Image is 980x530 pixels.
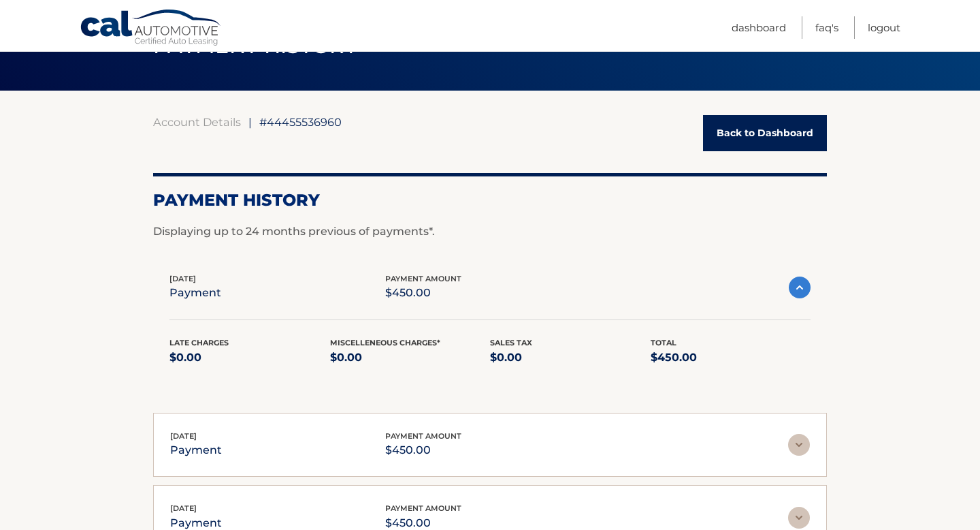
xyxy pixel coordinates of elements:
p: $450.00 [385,441,461,460]
a: FAQ's [815,16,838,39]
img: accordion-active.svg [789,277,811,298]
a: Dashboard [732,16,786,39]
p: $450.00 [385,283,461,302]
span: [DATE] [170,431,197,441]
p: $450.00 [651,348,811,367]
span: Late Charges [169,338,229,347]
a: Account Details [153,115,241,129]
span: [DATE] [170,503,197,513]
a: Cal Automotive [80,9,223,48]
p: payment [170,441,222,460]
span: Total [651,338,676,347]
img: accordion-rest.svg [788,434,810,456]
span: payment amount [385,274,461,283]
p: Displaying up to 24 months previous of payments*. [153,223,827,240]
a: Logout [868,16,900,39]
span: payment amount [385,431,461,441]
span: Miscelleneous Charges* [330,338,440,347]
span: Sales Tax [490,338,532,347]
img: accordion-rest.svg [788,507,810,529]
p: $0.00 [490,348,651,367]
p: $0.00 [330,348,491,367]
span: | [248,115,252,129]
p: payment [169,283,221,302]
span: #44455536960 [259,115,342,129]
p: $0.00 [169,348,330,367]
a: Back to Dashboard [703,115,827,151]
h2: Payment History [153,190,827,211]
span: payment amount [385,503,461,513]
span: [DATE] [169,274,196,283]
